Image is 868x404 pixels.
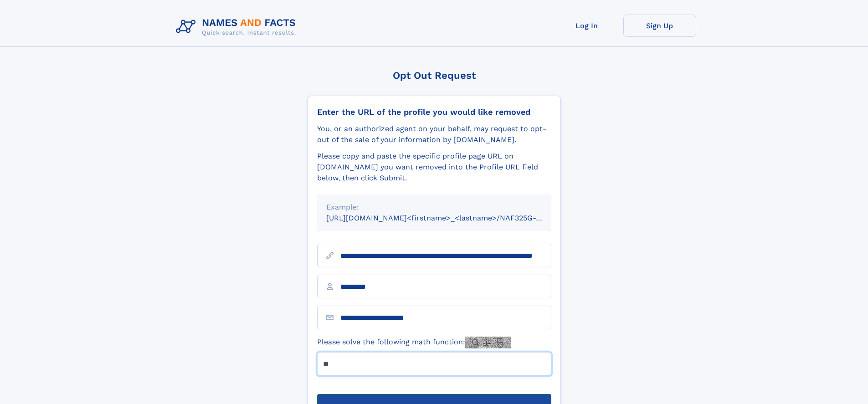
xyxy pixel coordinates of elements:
[317,107,551,117] div: Enter the URL of the profile you would like removed
[172,15,303,39] img: Logo Names and Facts
[317,123,551,145] div: You, or an authorized agent on your behalf, may request to opt-out of the sale of your informatio...
[623,15,696,37] a: Sign Up
[326,214,569,222] small: [URL][DOMAIN_NAME]<firstname>_<lastname>/NAF325G-xxxxxxxx
[326,202,542,213] div: Example:
[308,70,561,81] div: Opt Out Request
[317,151,551,184] div: Please copy and paste the specific profile page URL on [DOMAIN_NAME] you want removed into the Pr...
[317,337,511,348] label: Please solve the following math function:
[550,15,623,37] a: Log In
